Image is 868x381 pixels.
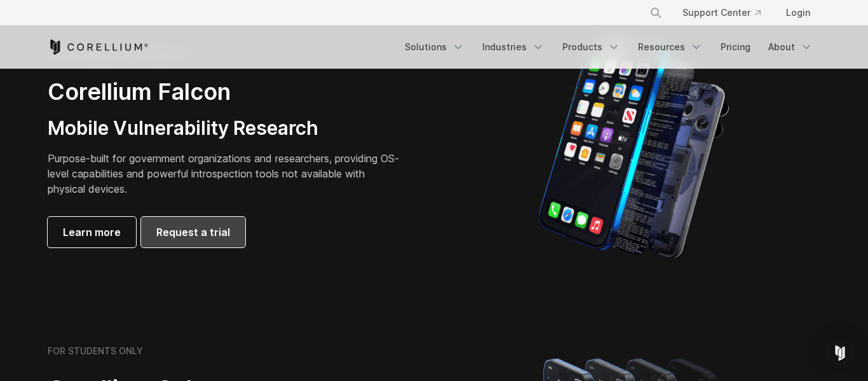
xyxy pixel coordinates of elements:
h6: FOR STUDENTS ONLY [48,345,143,357]
div: Navigation Menu [397,36,820,59]
img: iPhone model separated into the mechanics used to build the physical device. [538,37,729,260]
button: Search [644,1,667,24]
a: Products [555,36,628,59]
a: Corellium Home [48,39,149,55]
a: Solutions [397,36,472,59]
a: Pricing [713,36,758,59]
span: Learn more [63,225,121,240]
div: Open Intercom Messenger [825,338,855,368]
div: Navigation Menu [634,1,820,24]
a: About [761,36,820,59]
h2: Corellium Falcon [48,78,403,106]
p: Purpose-built for government organizations and researchers, providing OS-level capabilities and p... [48,151,403,197]
h3: Mobile Vulnerability Research [48,116,403,141]
a: Request a trial [141,217,245,247]
a: Industries [475,36,552,59]
span: Request a trial [156,225,230,240]
a: Login [776,1,820,24]
a: Learn more [48,217,136,247]
a: Support Center [672,1,771,24]
a: Resources [630,36,710,59]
